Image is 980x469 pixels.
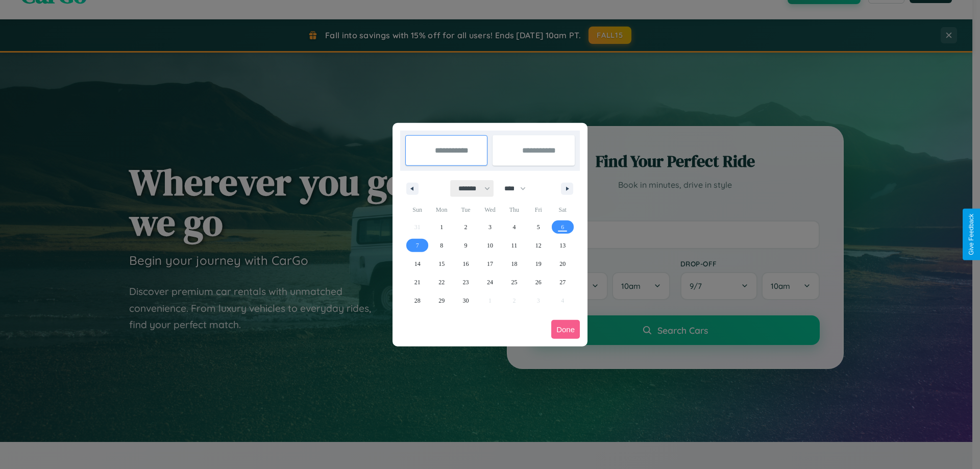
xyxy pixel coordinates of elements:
span: Thu [502,202,526,218]
button: 9 [454,236,478,255]
button: 2 [454,218,478,236]
span: 1 [440,218,443,236]
span: Tue [454,202,478,218]
button: 14 [405,255,429,273]
button: 28 [405,291,429,310]
button: 18 [502,255,526,273]
span: 12 [535,236,542,255]
button: 23 [454,273,478,291]
span: 16 [463,255,469,273]
span: 30 [463,291,469,310]
span: 6 [561,218,564,236]
button: 13 [551,236,575,255]
button: 4 [502,218,526,236]
button: 7 [405,236,429,255]
span: 5 [537,218,540,236]
span: 14 [414,255,421,273]
span: Sat [551,202,575,218]
button: 30 [454,291,478,310]
button: 11 [502,236,526,255]
button: 15 [429,255,453,273]
span: 25 [511,273,517,291]
span: 13 [559,236,566,255]
span: 27 [559,273,566,291]
button: 1 [429,218,453,236]
span: 24 [487,273,493,291]
button: 24 [478,273,502,291]
button: 29 [429,291,453,310]
span: 28 [414,291,421,310]
span: 21 [414,273,421,291]
span: 26 [535,273,542,291]
button: 6 [551,218,575,236]
span: 20 [559,255,566,273]
button: 10 [478,236,502,255]
button: 27 [551,273,575,291]
span: Mon [429,202,453,218]
div: Give Feedback [968,214,975,255]
span: 29 [438,291,445,310]
span: Wed [478,202,502,218]
button: 21 [405,273,429,291]
button: 5 [526,218,550,236]
span: 10 [487,236,493,255]
span: 23 [463,273,469,291]
span: 19 [535,255,542,273]
span: Fri [526,202,550,218]
button: 3 [478,218,502,236]
span: 4 [512,218,516,236]
button: 16 [454,255,478,273]
span: 17 [487,255,493,273]
button: 19 [526,255,550,273]
span: 8 [440,236,443,255]
button: 17 [478,255,502,273]
span: 9 [464,236,468,255]
button: Done [551,320,580,339]
span: 15 [438,255,445,273]
span: 22 [438,273,445,291]
span: 2 [464,218,468,236]
span: 11 [511,236,518,255]
button: 8 [429,236,453,255]
span: Sun [405,202,429,218]
span: 18 [511,255,517,273]
button: 25 [502,273,526,291]
button: 20 [551,255,575,273]
button: 26 [526,273,550,291]
span: 7 [416,236,419,255]
span: 3 [488,218,492,236]
button: 22 [429,273,453,291]
button: 12 [526,236,550,255]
